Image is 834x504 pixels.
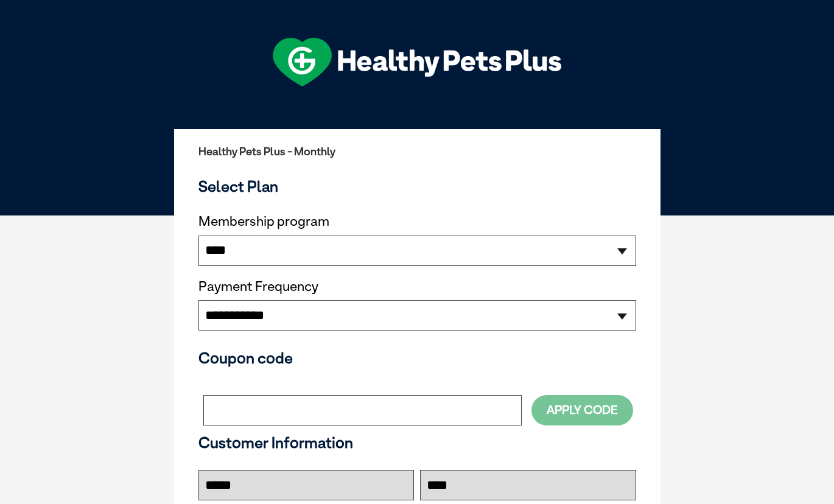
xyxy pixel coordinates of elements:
h3: Coupon code [198,349,636,367]
button: Apply Code [531,395,633,425]
img: hpp-logo-landscape-green-white.png [273,38,561,86]
label: Membership program [198,214,636,229]
h2: Healthy Pets Plus - Monthly [198,145,636,158]
h3: Customer Information [198,433,636,452]
label: Payment Frequency [198,279,318,295]
h3: Select Plan [198,177,636,195]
